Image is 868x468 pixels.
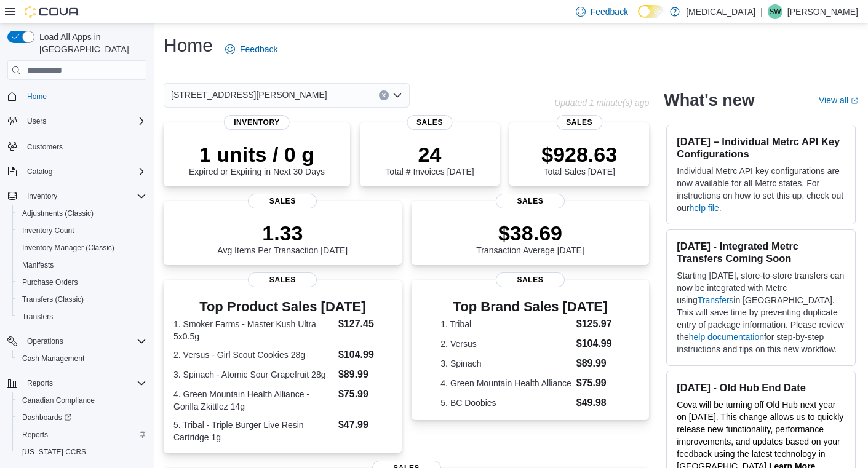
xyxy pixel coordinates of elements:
[677,240,845,264] h3: [DATE] - Integrated Metrc Transfers Coming Soon
[12,409,151,426] a: Dashboards
[22,140,68,154] a: Customers
[22,376,58,391] button: Reports
[819,95,858,105] a: View allExternal link
[576,395,620,410] dd: $49.98
[173,299,392,314] h3: Top Product Sales [DATE]
[17,410,76,425] a: Dashboards
[12,291,151,308] button: Transfers (Classic)
[22,430,48,440] span: Reports
[338,367,392,382] dd: $89.99
[22,334,146,349] span: Operations
[17,309,146,324] span: Transfers
[440,357,571,370] dt: 3. Spinach
[12,256,151,274] button: Manifests
[17,309,58,324] a: Transfers
[476,221,584,245] p: $38.69
[17,240,146,255] span: Inventory Manager (Classic)
[2,163,151,180] button: Catalog
[440,318,571,330] dt: 1. Tribal
[22,354,84,363] span: Cash Management
[22,295,84,304] span: Transfers (Classic)
[27,167,52,176] span: Catalog
[17,206,146,221] span: Adjustments (Classic)
[25,6,80,18] img: Cova
[22,447,86,457] span: [US_STATE] CCRS
[164,33,213,58] h1: Home
[17,292,89,307] a: Transfers (Classic)
[22,189,62,204] button: Inventory
[541,142,617,176] div: Total Sales [DATE]
[664,90,754,110] h2: What's new
[476,221,584,255] div: Transaction Average [DATE]
[338,418,392,432] dd: $47.99
[173,349,333,361] dt: 2. Versus - Girl Scout Cookies 28g
[22,114,146,129] span: Users
[496,272,565,287] span: Sales
[677,381,845,394] h3: [DATE] - Old Hub End Date
[240,43,277,55] span: Feedback
[17,240,119,255] a: Inventory Manager (Classic)
[22,334,68,349] button: Operations
[2,333,151,350] button: Operations
[677,165,845,214] p: Individual Metrc API key configurations are now available for all Metrc states. For instructions ...
[2,375,151,392] button: Reports
[379,90,389,100] button: Clear input
[27,191,57,201] span: Inventory
[27,116,46,126] span: Users
[638,5,664,18] input: Dark Mode
[17,393,100,408] a: Canadian Compliance
[189,142,325,167] p: 1 units / 0 g
[2,113,151,130] button: Users
[338,347,392,362] dd: $104.99
[677,269,845,355] p: Starting [DATE], store-to-store transfers can now be integrated with Metrc using in [GEOGRAPHIC_D...
[17,351,146,366] span: Cash Management
[851,97,858,105] svg: External link
[554,98,649,108] p: Updated 1 minute(s) ago
[338,317,392,331] dd: $127.45
[768,4,782,19] div: Sonny Wong
[407,115,453,130] span: Sales
[27,142,63,152] span: Customers
[576,376,620,391] dd: $75.99
[385,142,474,176] div: Total # Invoices [DATE]
[171,87,327,102] span: [STREET_ADDRESS][PERSON_NAME]
[17,393,146,408] span: Canadian Compliance
[385,142,474,167] p: 24
[12,274,151,291] button: Purchase Orders
[769,4,781,19] span: SW
[27,336,63,346] span: Operations
[12,350,151,367] button: Cash Management
[22,312,53,322] span: Transfers
[392,90,402,100] button: Open list of options
[22,226,74,236] span: Inventory Count
[22,277,78,287] span: Purchase Orders
[17,258,146,272] span: Manifests
[686,4,755,19] p: [MEDICAL_DATA]
[17,258,58,272] a: Manifests
[591,6,628,18] span: Feedback
[496,194,565,208] span: Sales
[173,368,333,381] dt: 3. Spinach - Atomic Sour Grapefruit 28g
[22,89,52,104] a: Home
[576,336,620,351] dd: $104.99
[12,239,151,256] button: Inventory Manager (Classic)
[22,413,71,422] span: Dashboards
[27,92,47,101] span: Home
[2,188,151,205] button: Inventory
[22,376,146,391] span: Reports
[22,164,146,179] span: Catalog
[12,222,151,239] button: Inventory Count
[698,295,734,305] a: Transfers
[440,299,619,314] h3: Top Brand Sales [DATE]
[787,4,858,19] p: [PERSON_NAME]
[17,206,98,221] a: Adjustments (Classic)
[22,260,54,270] span: Manifests
[12,205,151,222] button: Adjustments (Classic)
[440,377,571,389] dt: 4. Green Mountain Health Alliance
[224,115,290,130] span: Inventory
[17,427,146,442] span: Reports
[22,89,146,104] span: Home
[22,138,146,154] span: Customers
[12,443,151,461] button: [US_STATE] CCRS
[12,308,151,325] button: Transfers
